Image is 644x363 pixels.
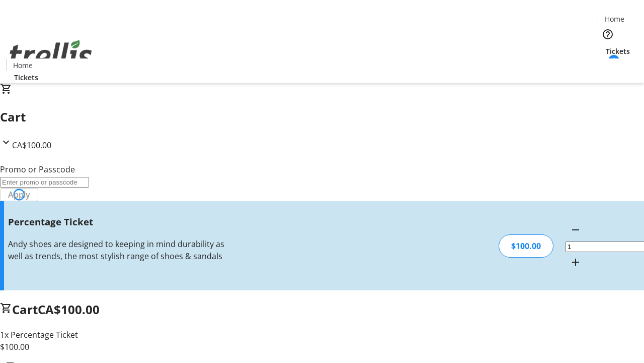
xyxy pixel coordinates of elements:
img: Orient E2E Organization FF5IkU6PR7's Logo [6,29,96,79]
a: Home [598,14,630,24]
div: Andy shoes are designed to keeping in mind durability as well as trends, the most stylish range o... [8,238,228,262]
button: Decrement by one [566,220,586,240]
button: Cart [598,56,618,77]
button: Help [598,24,618,44]
div: $100.00 [499,234,553,258]
span: Home [13,60,33,71]
span: Home [605,14,624,24]
a: Tickets [6,72,46,83]
button: Increment by one [566,252,586,272]
span: Tickets [14,72,38,83]
span: CA$100.00 [38,301,100,318]
a: Home [7,60,39,71]
a: Tickets [598,46,638,56]
span: Tickets [606,46,630,56]
h3: Percentage Ticket [8,215,228,229]
span: CA$100.00 [12,140,51,151]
